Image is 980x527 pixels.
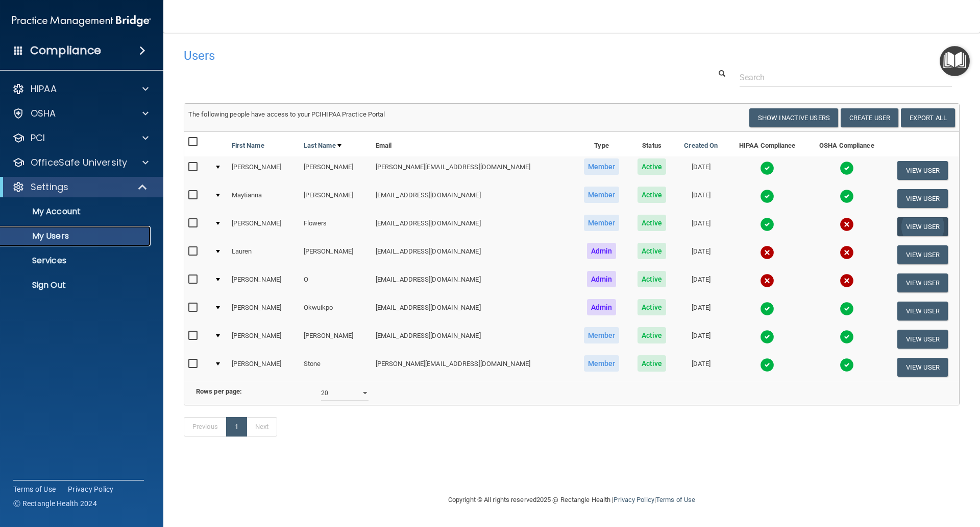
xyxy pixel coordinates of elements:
a: Terms of Use [656,496,695,503]
th: Status [629,132,675,156]
th: Type [574,132,629,156]
img: cross.ca9f0e7f.svg [840,245,854,260]
span: Active [638,158,667,175]
span: Ⓒ Rectangle Health 2024 [13,498,97,509]
img: PMB logo [12,11,151,31]
a: Created On [684,140,718,152]
td: [PERSON_NAME] [228,269,300,297]
input: Search [740,68,952,87]
span: Member [584,215,620,231]
h4: Users [184,49,630,62]
span: Member [584,158,620,175]
img: tick.e7d51cea.svg [840,330,854,344]
span: Admin [587,271,617,287]
td: [DATE] [675,325,727,353]
span: Active [638,187,667,203]
a: OSHA [12,107,149,120]
td: [PERSON_NAME] [300,156,372,185]
img: tick.e7d51cea.svg [760,189,774,203]
button: View User [897,330,948,349]
a: Export All [901,108,955,127]
a: Privacy Policy [68,484,114,494]
button: View User [897,358,948,377]
span: Member [584,187,620,203]
td: Stone [300,353,372,381]
td: Maytianna [228,185,300,213]
button: Show Inactive Users [749,108,838,127]
img: tick.e7d51cea.svg [840,161,854,175]
td: [DATE] [675,241,727,269]
a: Last Name [304,140,341,152]
h4: Compliance [30,43,101,58]
p: OfficeSafe University [31,156,127,169]
p: My Users [7,231,146,241]
a: Settings [12,181,148,193]
a: Privacy Policy [614,496,654,503]
p: Services [7,256,146,266]
td: [DATE] [675,185,727,213]
button: View User [897,302,948,320]
p: Settings [31,181,68,193]
td: [DATE] [675,156,727,185]
button: View User [897,273,948,292]
img: tick.e7d51cea.svg [760,358,774,372]
button: View User [897,217,948,236]
td: [PERSON_NAME][EMAIL_ADDRESS][DOMAIN_NAME] [372,353,574,381]
span: Active [638,299,667,315]
th: Email [372,132,574,156]
a: PCI [12,132,149,144]
a: Previous [184,417,227,437]
button: View User [897,189,948,208]
a: OfficeSafe University [12,156,149,169]
b: Rows per page: [196,387,242,395]
th: HIPAA Compliance [727,132,807,156]
td: O [300,269,372,297]
p: PCI [31,132,45,144]
td: Flowers [300,213,372,241]
img: cross.ca9f0e7f.svg [840,217,854,232]
p: Sign Out [7,280,146,290]
span: Active [638,355,667,372]
td: Lauren [228,241,300,269]
td: [PERSON_NAME] [300,185,372,213]
td: [PERSON_NAME][EMAIL_ADDRESS][DOMAIN_NAME] [372,156,574,185]
button: View User [897,245,948,264]
div: Copyright © All rights reserved 2025 @ Rectangle Health | | [385,484,758,516]
td: [EMAIL_ADDRESS][DOMAIN_NAME] [372,297,574,325]
td: Okwuikpo [300,297,372,325]
span: The following people have access to your PCIHIPAA Practice Portal [188,110,385,118]
img: tick.e7d51cea.svg [760,330,774,344]
button: Create User [841,108,898,127]
span: Member [584,327,620,343]
a: 1 [226,417,247,437]
td: [PERSON_NAME] [228,353,300,381]
img: tick.e7d51cea.svg [760,217,774,232]
th: OSHA Compliance [807,132,886,156]
p: OSHA [31,107,56,120]
img: tick.e7d51cea.svg [760,302,774,316]
a: First Name [232,140,264,152]
span: Active [638,215,667,231]
td: [PERSON_NAME] [228,213,300,241]
td: [EMAIL_ADDRESS][DOMAIN_NAME] [372,325,574,353]
img: tick.e7d51cea.svg [840,302,854,316]
td: [PERSON_NAME] [228,297,300,325]
img: tick.e7d51cea.svg [840,358,854,372]
p: HIPAA [31,83,57,95]
td: [DATE] [675,297,727,325]
img: cross.ca9f0e7f.svg [760,245,774,260]
span: Active [638,243,667,259]
a: Next [247,417,277,437]
td: [EMAIL_ADDRESS][DOMAIN_NAME] [372,185,574,213]
td: [DATE] [675,269,727,297]
img: cross.ca9f0e7f.svg [840,273,854,288]
td: [PERSON_NAME] [228,156,300,185]
td: [EMAIL_ADDRESS][DOMAIN_NAME] [372,241,574,269]
a: Terms of Use [13,484,56,494]
button: View User [897,161,948,180]
span: Active [638,327,667,343]
td: [PERSON_NAME] [300,325,372,353]
img: tick.e7d51cea.svg [760,161,774,175]
p: My Account [7,207,146,217]
td: [PERSON_NAME] [300,241,372,269]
